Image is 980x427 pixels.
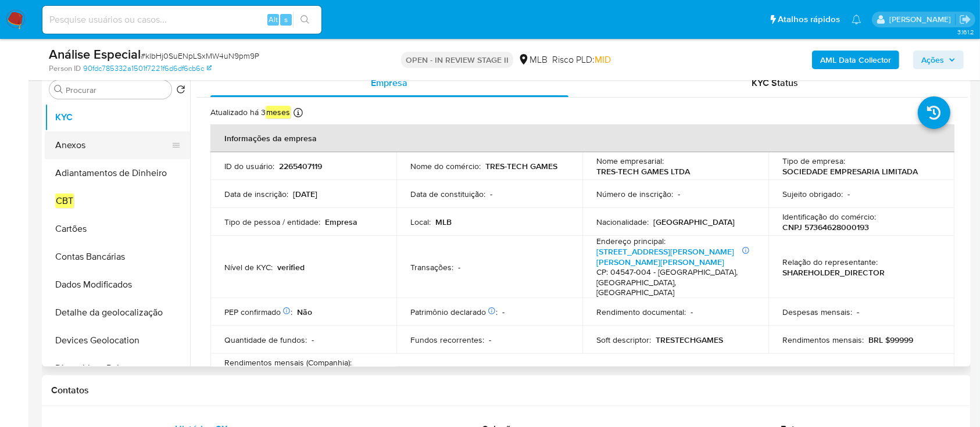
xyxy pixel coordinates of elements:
span: s [284,14,288,25]
p: Atualizado há 3 [210,107,291,118]
p: Data de inscrição : [224,189,288,199]
h1: Contatos [51,385,961,396]
p: Fundos recorrentes : [410,335,484,345]
p: Nacionalidade : [596,217,649,227]
p: - [691,307,693,317]
p: - [847,189,850,199]
span: 3.161.2 [957,27,974,37]
span: Ações [921,51,944,69]
button: Adiantamentos de Dinheiro [45,159,190,187]
p: Sujeito obrigado : [782,189,843,199]
p: Rendimento documental : [596,307,686,317]
p: SHAREHOLDER_DIRECTOR [782,267,885,278]
b: Person ID [49,63,81,74]
p: - [678,189,680,199]
h4: CP: 04547-004 - [GEOGRAPHIC_DATA], [GEOGRAPHIC_DATA], [GEOGRAPHIC_DATA] [596,267,750,298]
p: Relação do representante : [782,257,878,267]
a: Notificações [852,15,861,24]
span: Empresa [371,76,407,89]
p: [GEOGRAPHIC_DATA] [653,217,735,227]
span: Risco PLD: [552,53,611,66]
a: Sair [959,13,971,26]
input: Procurar [66,85,167,95]
p: Nome do comércio : [410,161,481,171]
button: Procurar [54,85,63,94]
em: meses [266,106,291,119]
p: - [857,307,859,317]
button: Dados Modificados [45,271,190,299]
b: Análise Especial [49,45,141,63]
p: Nível de KYC : [224,262,273,272]
p: Despesas mensais : [782,307,852,317]
p: Tipo de pessoa / entidade : [224,217,320,227]
p: Soft descriptor : [596,335,651,345]
p: TRES-TECH GAMES LTDA [596,166,690,177]
p: Nome empresarial : [596,156,664,166]
span: MID [595,53,611,66]
p: Local : [410,217,431,227]
p: Transações : [410,262,453,272]
p: PEP confirmado : [224,307,292,317]
p: ID do usuário : [224,161,274,171]
p: CNPJ 57364628000193 [782,222,869,232]
p: BRL $99999 [868,335,913,345]
button: KYC [45,103,190,131]
p: Empresa [325,217,357,227]
button: Dispositivos Point [45,354,190,382]
p: Número de inscrição : [596,189,673,199]
p: SOCIEDADE EMPRESARIA LIMITADA [782,166,918,177]
p: verified [277,262,305,272]
button: Cartões [45,215,190,243]
button: Anexos [45,131,181,159]
button: CBT [45,187,190,215]
p: - [489,335,491,345]
b: AML Data Collector [820,51,891,69]
p: Identificação do comércio : [782,211,876,222]
button: search-icon [293,12,317,28]
p: Endereço principal : [596,236,666,246]
p: - [502,307,505,317]
div: MLB [518,53,548,66]
p: Tipo de empresa : [782,156,845,166]
button: Contas Bancárias [45,243,190,271]
span: Alt [269,14,278,25]
button: Ações [913,51,964,69]
p: - [458,262,460,272]
a: [STREET_ADDRESS][PERSON_NAME][PERSON_NAME][PERSON_NAME] [596,246,734,268]
th: Informações da empresa [210,124,954,152]
a: 90fdc785332a1501f7221f6d6df6cb6c [83,63,212,74]
button: Retornar ao pedido padrão [176,85,185,98]
p: Patrimônio declarado : [410,307,498,317]
p: vinicius.santiago@mercadolivre.com [889,14,955,25]
p: TRESTECHGAMES [656,335,723,345]
p: TRES-TECH GAMES [485,161,557,171]
button: Detalhe da geolocalização [45,299,190,326]
p: Rendimentos mensais (Companhia) : [224,357,352,368]
span: # klbHj0SuENpLSxMW4uN9pm9P [141,50,259,62]
p: Rendimentos mensais : [782,335,864,345]
p: Não [297,307,312,317]
span: KYC Status [752,76,798,89]
input: Pesquise usuários ou casos... [42,12,321,27]
p: 2265407119 [279,161,322,171]
span: Atalhos rápidos [778,13,840,26]
p: - [490,189,492,199]
p: MLB [435,217,452,227]
p: [DATE] [293,189,317,199]
p: - [312,335,314,345]
p: OPEN - IN REVIEW STAGE II [401,52,513,68]
button: AML Data Collector [812,51,899,69]
p: Quantidade de fundos : [224,335,307,345]
button: Devices Geolocation [45,326,190,354]
p: Data de constituição : [410,189,485,199]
